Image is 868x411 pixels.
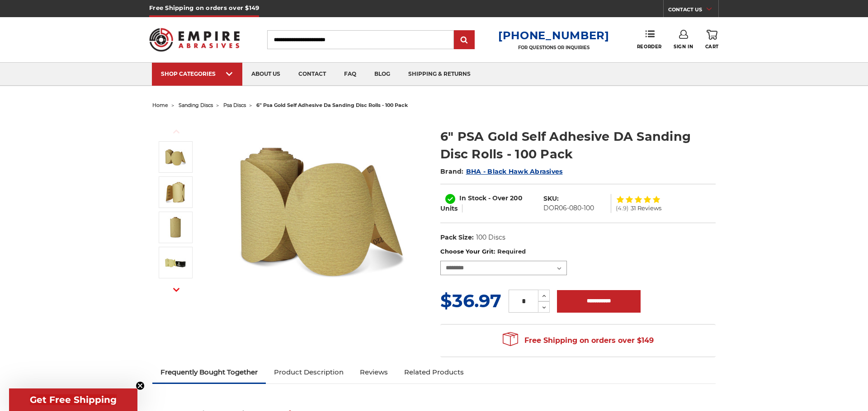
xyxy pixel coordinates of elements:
[488,194,508,202] span: - Over
[164,181,187,203] img: 6" Roll of Gold PSA Discs
[223,102,246,108] a: psa discs
[631,205,661,211] span: 31 Reviews
[455,31,473,49] input: Submit
[637,44,662,50] span: Reorder
[165,280,187,300] button: Next
[152,362,266,382] a: Frequently Bought Together
[396,362,472,382] a: Related Products
[440,128,716,163] h1: 6" PSA Gold Self Adhesive DA Sanding Disc Rolls - 100 Pack
[668,5,718,17] a: CONTACT US
[179,102,213,108] a: sanding discs
[365,63,399,86] a: blog
[161,70,233,77] div: SHOP CATEGORIES
[335,63,365,86] a: faq
[476,233,505,242] dd: 100 Discs
[440,204,458,212] span: Units
[30,394,117,405] span: Get Free Shipping
[637,30,662,49] a: Reorder
[136,381,145,390] button: Close teaser
[164,146,187,168] img: 6" DA Sanding Discs on a Roll
[165,122,187,141] button: Previous
[152,102,168,108] a: home
[352,362,396,382] a: Reviews
[459,194,486,202] span: In Stock
[498,29,609,42] a: [PHONE_NUMBER]
[9,388,137,411] div: Get Free ShippingClose teaser
[543,194,559,203] dt: SKU:
[399,63,480,86] a: shipping & returns
[616,205,628,211] span: (4.9)
[510,194,523,202] span: 200
[705,44,719,50] span: Cart
[149,22,240,57] img: Empire Abrasives
[503,332,654,350] span: Free Shipping on orders over $149
[289,63,335,86] a: contact
[230,118,411,299] img: 6" DA Sanding Discs on a Roll
[440,167,464,175] span: Brand:
[164,216,187,239] img: 6" Sticky Backed Sanding Discs
[466,167,563,175] a: BHA - Black Hawk Abrasives
[705,30,719,50] a: Cart
[543,203,594,213] dd: DOR06-080-100
[674,44,693,50] span: Sign In
[497,248,526,255] small: Required
[440,233,474,242] dt: Pack Size:
[256,102,408,108] span: 6" psa gold self adhesive da sanding disc rolls - 100 pack
[164,251,187,274] img: Black Hawk Abrasives 6" Gold Sticky Back PSA Discs
[242,63,289,86] a: about us
[440,290,501,312] span: $36.97
[498,45,609,51] p: FOR QUESTIONS OR INQUIRIES
[266,362,352,382] a: Product Description
[440,247,716,256] label: Choose Your Grit:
